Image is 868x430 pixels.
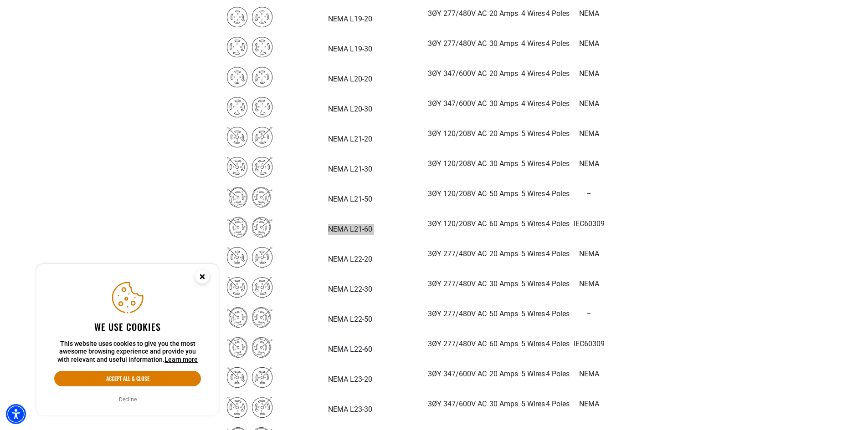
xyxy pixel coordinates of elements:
[428,68,487,79] p: 3ØY 347/600V AC
[54,340,201,364] p: This website uses cookies to give you the most awesome browsing experience and provide you with r...
[428,98,487,109] p: 3ØY 347/600V AC
[227,217,272,238] img: NEMA L21-60
[428,399,487,410] p: 3ØY 347/600V AC
[328,225,372,233] strong: NEMA L21-60
[54,371,201,386] button: Accept all & close
[570,8,608,19] p: NEMA
[328,195,372,203] strong: NEMA L21-50
[521,38,545,49] p: 4 Wires
[570,128,608,139] p: NEMA
[328,315,372,324] strong: NEMA L22-50
[227,247,272,268] img: NEMA L22-20
[546,399,570,410] p: 4 Poles
[488,98,520,109] p: 30 Amps
[546,98,570,109] p: 4 Poles
[428,38,487,49] p: 3ØY 277/480V AC
[521,218,545,229] p: 5 Wires
[488,128,520,139] p: 20 Amps
[546,8,570,19] p: 4 Poles
[227,157,272,177] img: NEMA L21-30
[546,339,570,349] p: 4 Poles
[521,248,545,259] p: 5 Wires
[521,188,545,199] p: 5 Wires
[227,367,272,388] img: NEMA L23-20
[6,404,26,424] div: Accessibility Menu
[227,7,272,27] img: NEMA L19-20
[570,248,608,259] p: NEMA
[488,399,520,410] p: 30 Amps
[328,345,372,354] strong: NEMA L22-60
[227,187,272,207] img: NEMA L21-50
[521,369,545,379] p: 5 Wires
[570,399,608,410] p: NEMA
[546,278,570,289] p: 4 Poles
[54,321,201,333] h2: We use cookies
[328,285,372,293] strong: NEMA L22-30
[546,68,570,79] p: 4 Poles
[521,309,545,319] p: 5 Wires
[328,255,372,263] strong: NEMA L22-20
[570,218,608,229] p: IEC60309
[521,98,545,109] p: 4 Wires
[227,37,272,57] img: NEMA L19-30
[428,278,487,289] p: 3ØY 277/480V AC
[488,158,520,169] p: 30 Amps
[328,405,372,414] strong: NEMA L23-30
[488,278,520,289] p: 30 Amps
[428,158,487,169] p: 3ØY 120/208V AC
[328,75,372,83] strong: NEMA L20-20
[428,188,487,199] p: 3ØY 120/208V AC
[570,98,608,109] p: NEMA
[521,68,545,79] p: 4 Wires
[428,339,487,349] p: 3ØY 277/480V AC
[521,278,545,289] p: 5 Wires
[164,356,198,363] a: This website uses cookies to give you the most awesome browsing experience and provide you with r...
[570,158,608,169] p: NEMA
[328,105,372,113] strong: NEMA L20-30
[521,8,545,19] p: 4 Wires
[570,369,608,379] p: NEMA
[546,369,570,379] p: 4 Poles
[546,38,570,49] p: 4 Poles
[488,309,520,319] p: 50 Amps
[227,397,272,418] img: NEMA L23-30
[546,248,570,259] p: 4 Poles
[488,188,520,199] p: 50 Amps
[328,375,372,384] strong: NEMA L23-20
[328,165,372,173] strong: NEMA L21-30
[521,128,545,139] p: 5 Wires
[227,97,272,117] img: NEMA L20-30
[227,127,272,147] img: NEMA L21-20
[227,67,272,87] img: NEMA L20-20
[428,8,487,19] p: 3ØY 277/480V AC
[570,188,608,199] p: –
[546,188,570,199] p: 4 Poles
[570,68,608,79] p: NEMA
[521,339,545,349] p: 5 Wires
[570,38,608,49] p: NEMA
[488,8,520,19] p: 20 Amps
[227,307,272,328] img: NEMA L22-50
[488,369,520,379] p: 20 Amps
[546,218,570,229] p: 4 Poles
[116,395,139,404] button: Decline
[428,248,487,259] p: 3ØY 277/480V AC
[227,277,272,298] img: NEMA L22-30
[546,128,570,139] p: 4 Poles
[488,248,520,259] p: 20 Amps
[521,158,545,169] p: 5 Wires
[328,45,372,53] strong: NEMA L19-30
[328,15,372,23] strong: NEMA L19-20
[546,309,570,319] p: 4 Poles
[428,218,487,229] p: 3ØY 120/208V AC
[570,309,608,319] p: –
[570,278,608,289] p: NEMA
[488,339,520,349] p: 60 Amps
[521,399,545,410] p: 5 Wires
[428,128,487,139] p: 3ØY 120/208V AC
[186,264,219,292] button: Close this option
[488,218,520,229] p: 60 Amps
[428,369,487,379] p: 3ØY 347/600V AC
[328,135,372,143] strong: NEMA L21-20
[36,264,219,416] aside: Cookie Consent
